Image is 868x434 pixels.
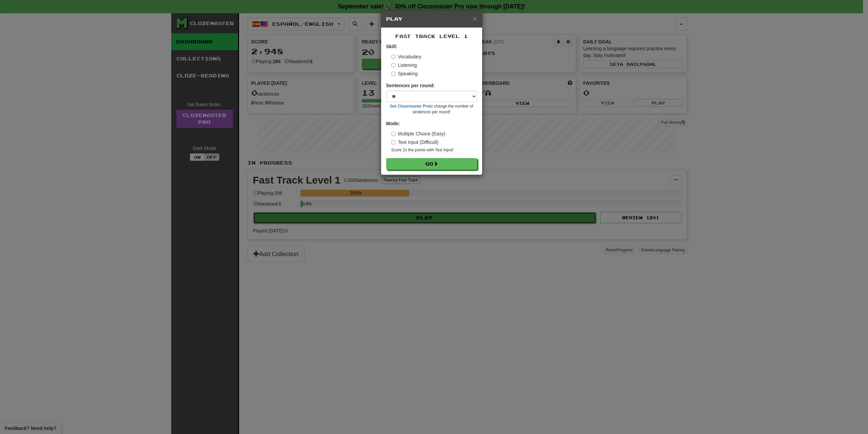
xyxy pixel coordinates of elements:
[391,147,477,153] small: Score 2x the points with Text Input !
[391,132,396,136] input: Multiple Choice (Easy)
[473,15,477,22] span: ×
[391,130,446,137] label: Multiple Choice (Easy)
[391,139,439,146] label: Text Input (Difficult)
[386,121,400,126] strong: Mode:
[395,33,468,39] span: Fast Track Level 1
[386,158,477,170] button: Go
[386,103,477,115] small: to change the number of sentences per round!
[390,104,430,109] a: Get Clozemaster Pro
[386,44,397,49] strong: Skill:
[391,55,396,59] input: Vocabulary
[391,70,418,77] label: Speaking
[473,15,477,22] button: Close
[386,16,477,22] h5: Play
[391,140,396,145] input: Text Input (Difficult)
[391,72,396,76] input: Speaking
[386,82,435,89] label: Sentences per round:
[391,53,421,60] label: Vocabulary
[391,62,417,69] label: Listening
[391,63,396,68] input: Listening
